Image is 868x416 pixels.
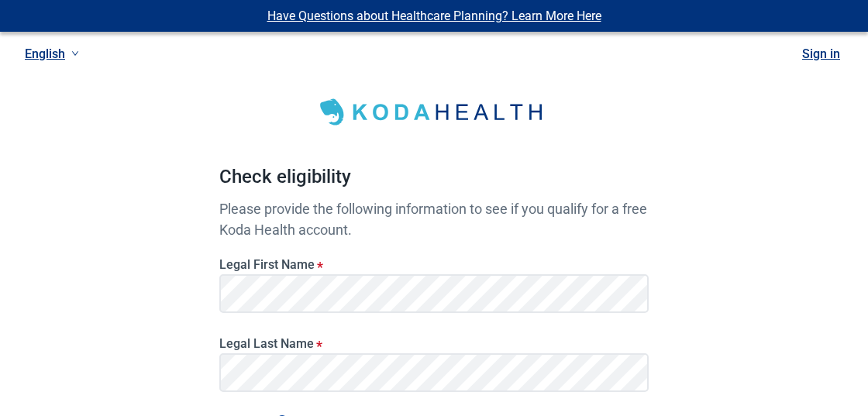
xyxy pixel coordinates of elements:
[19,41,85,67] a: Current language: English
[219,336,649,351] label: Legal Last Name
[310,93,558,132] img: Koda Health
[219,163,649,198] h1: Check eligibility
[219,198,649,240] p: Please provide the following information to see if you qualify for a free Koda Health account.
[219,257,649,272] label: Legal First Name
[802,46,840,61] a: Sign in
[267,9,601,23] a: Have Questions about Healthcare Planning? Learn More Here
[71,50,79,57] span: down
